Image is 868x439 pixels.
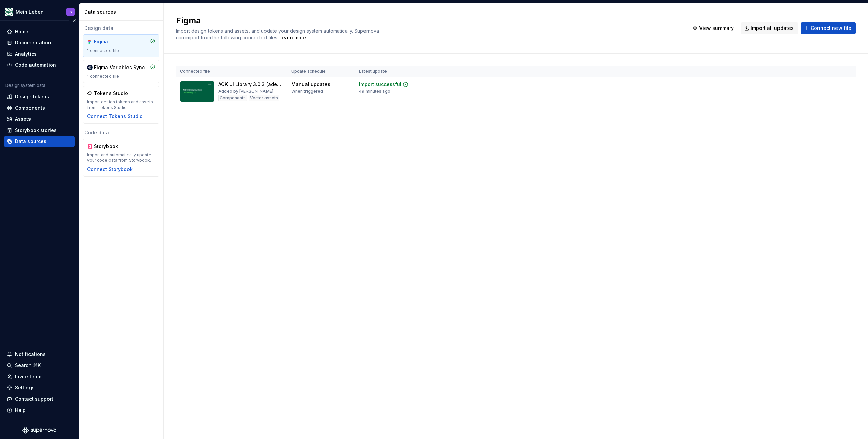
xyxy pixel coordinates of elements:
div: Notifications [15,351,46,358]
div: S [70,9,72,15]
a: Design tokens [4,91,75,102]
span: . [278,35,307,40]
div: Analytics [15,51,37,57]
div: 1 connected file [87,48,155,53]
div: Figma Variables Sync [94,64,145,71]
button: Help [4,405,75,416]
svg: Supernova Logo [22,427,56,434]
div: Manual updates [291,81,330,88]
button: Connect new file [801,22,856,34]
button: Connect Tokens Studio [87,113,143,120]
div: Help [15,407,26,414]
div: Storybook stories [15,127,57,134]
span: Connect new file [811,25,851,32]
a: Settings [4,382,75,393]
div: When triggered [291,89,323,94]
div: Invite team [15,373,41,380]
button: View summary [689,22,738,34]
a: Components [4,102,75,113]
a: Documentation [4,37,75,48]
button: Connect Storybook [87,166,133,173]
span: Import design tokens and assets, and update your design system automatically. Supernova can impor... [176,28,380,40]
th: Connected file [176,66,287,77]
div: Mein Leben [16,8,44,15]
div: Tokens Studio [94,90,128,97]
a: Invite team [4,371,75,382]
button: Search ⌘K [4,360,75,371]
div: Data sources [15,138,46,145]
div: Search ⌘K [15,362,41,369]
a: Figma1 connected file [83,34,159,57]
div: Components [218,95,247,101]
div: Home [15,28,28,35]
div: Vector assets [249,95,279,101]
th: Update schedule [287,66,355,77]
div: Storybook [94,143,126,150]
a: Analytics [4,49,75,59]
a: Figma Variables Sync1 connected file [83,60,159,83]
a: Home [4,26,75,37]
div: 49 minutes ago [359,89,390,94]
button: Mein LebenS [1,4,77,19]
a: Data sources [4,136,75,147]
img: df5db9ef-aba0-4771-bf51-9763b7497661.png [5,8,13,16]
div: Import and automatically update your code data from Storybook. [87,152,155,163]
div: Import design tokens and assets from Tokens Studio [87,99,155,110]
div: Code data [83,129,159,136]
a: Storybook stories [4,125,75,136]
div: AOK UI Library 3.0.3 (adesso) [218,81,283,88]
a: Learn more [279,34,306,41]
button: Notifications [4,349,75,360]
div: Figma [94,38,126,45]
div: Data sources [84,8,161,15]
a: StorybookImport and automatically update your code data from Storybook.Connect Storybook [83,139,159,177]
div: Import successful [359,81,401,88]
div: 1 connected file [87,74,155,79]
th: Latest update [355,66,426,77]
button: Collapse sidebar [69,16,79,25]
div: Design tokens [15,93,49,100]
div: Code automation [15,62,56,69]
div: Settings [15,384,35,391]
div: Documentation [15,39,51,46]
button: Contact support [4,394,75,404]
div: Design data [83,25,159,32]
a: Assets [4,114,75,125]
div: Contact support [15,396,53,402]
span: View summary [699,25,734,32]
h2: Figma [176,15,681,26]
a: Tokens StudioImport design tokens and assets from Tokens StudioConnect Tokens Studio [83,86,159,124]
div: Components [15,104,45,111]
a: Code automation [4,60,75,71]
div: Design system data [5,83,45,88]
button: Import all updates [741,22,798,34]
div: Added by [PERSON_NAME] [218,89,273,94]
span: Import all updates [751,25,794,32]
div: Assets [15,116,31,122]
